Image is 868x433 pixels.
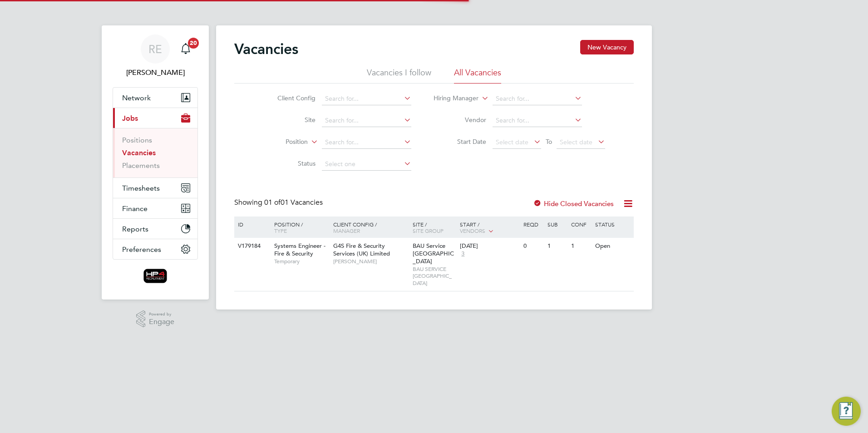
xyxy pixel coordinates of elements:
[493,114,582,127] input: Search for...
[458,216,521,239] div: Start /
[122,184,160,192] span: Timesheets
[274,227,287,234] span: Type
[413,242,454,265] span: BAU Service [GEOGRAPHIC_DATA]
[543,136,555,148] span: To
[493,93,582,105] input: Search for...
[234,198,325,207] div: Showing
[263,159,316,167] label: Status
[322,136,411,149] input: Search for...
[832,397,861,426] button: Engage Resource Center
[333,227,360,234] span: Manager
[113,108,197,128] button: Jobs
[460,242,519,250] div: [DATE]
[102,25,209,300] nav: Main navigation
[113,128,197,177] div: Jobs
[122,225,148,233] span: Reports
[545,238,569,255] div: 1
[113,219,197,239] button: Reports
[113,239,197,259] button: Preferences
[533,199,614,208] label: Hide Closed Vacancies
[267,216,331,238] div: Position /
[580,40,634,54] button: New Vacancy
[234,40,298,58] h2: Vacancies
[367,67,431,84] li: Vacancies I follow
[113,269,198,283] a: Go to home page
[434,116,486,124] label: Vendor
[113,34,198,78] a: RE[PERSON_NAME]
[454,67,501,84] li: All Vacancies
[113,67,198,78] span: Russell Edwards
[113,178,197,198] button: Timesheets
[322,93,411,105] input: Search for...
[434,138,486,146] label: Start Date
[177,34,195,64] a: 20
[593,238,632,255] div: Open
[331,216,410,238] div: Client Config /
[560,138,592,146] span: Select date
[263,116,316,124] label: Site
[148,43,162,55] span: RE
[322,114,411,127] input: Search for...
[593,216,632,232] div: Status
[410,216,458,238] div: Site /
[149,318,174,326] span: Engage
[263,94,316,102] label: Client Config
[256,138,308,147] label: Position
[236,238,267,255] div: V179184
[333,242,390,257] span: G4S Fire & Security Services (UK) Limited
[149,310,174,318] span: Powered by
[122,204,148,213] span: Finance
[264,198,281,207] span: 01 of
[122,161,160,170] a: Placements
[236,216,267,232] div: ID
[545,216,569,232] div: Sub
[521,238,545,255] div: 0
[569,238,592,255] div: 1
[460,227,485,234] span: Vendors
[413,227,444,234] span: Site Group
[122,148,156,157] a: Vacancies
[122,245,161,254] span: Preferences
[426,94,478,103] label: Hiring Manager
[333,258,408,265] span: [PERSON_NAME]
[274,258,329,265] span: Temporary
[496,138,528,146] span: Select date
[569,216,592,232] div: Conf
[460,250,466,258] span: 3
[113,198,197,218] button: Finance
[143,269,168,283] img: hp4recruitment-logo-retina.png
[413,266,456,287] span: BAU SERVICE [GEOGRAPHIC_DATA]
[113,88,197,108] button: Network
[521,216,545,232] div: Reqd
[122,136,152,144] a: Positions
[274,242,325,257] span: Systems Engineer - Fire & Security
[136,310,175,328] a: Powered byEngage
[322,158,411,171] input: Select one
[188,38,199,49] span: 20
[264,198,323,207] span: 01 Vacancies
[122,93,151,102] span: Network
[122,114,138,123] span: Jobs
